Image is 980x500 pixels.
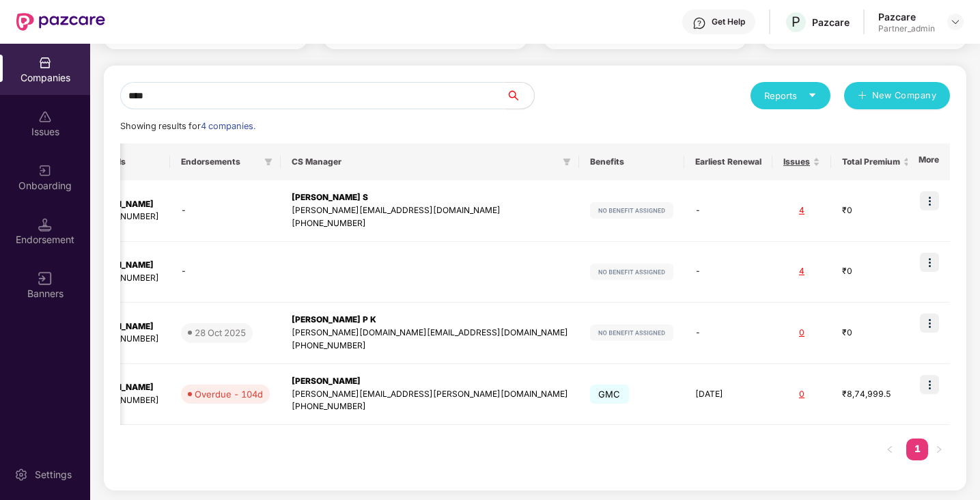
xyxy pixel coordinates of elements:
[935,445,943,454] span: right
[195,387,263,401] div: Overdue - 104d
[85,333,159,346] div: [PHONE_NUMBER]
[292,156,557,167] span: CS Manager
[842,388,910,401] div: ₹8,74,999.5
[920,375,939,394] img: icon
[783,327,820,339] div: 0
[560,154,574,170] span: filter
[38,56,52,70] img: svg+xml;base64,PHN2ZyBpZD0iQ29tcGFuaWVzIiB4bWxucz0iaHR0cDovL3d3dy53My5vcmcvMjAwMC9zdmciIHdpZHRoPS...
[692,16,706,30] img: svg+xml;base64,PHN2ZyBpZD0iSGVscC0zMngzMiIgeG1sbnM9Imh0dHA6Ly93d3cudzMub3JnLzIwMDAvc3ZnIiB3aWR0aD...
[842,156,900,167] span: Total Premium
[684,143,772,180] th: Earliest Renewal
[879,439,901,460] button: left
[85,259,159,272] div: [PERSON_NAME]
[812,16,850,29] div: Pazcare
[120,121,255,131] span: Showing results for
[928,439,950,460] li: Next Page
[85,198,159,211] div: [PERSON_NAME]
[878,10,935,23] div: Pazcare
[590,202,673,219] img: svg+xml;base64,PHN2ZyB4bWxucz0iaHR0cDovL3d3dy53My5vcmcvMjAwMC9zdmciIHdpZHRoPSIxMjIiIGhlaWdodD0iMj...
[858,91,867,102] span: plus
[684,303,772,364] td: -
[920,253,939,272] img: icon
[292,400,568,413] div: [PHONE_NUMBER]
[292,327,568,339] div: [PERSON_NAME][DOMAIN_NAME][EMAIL_ADDRESS][DOMAIN_NAME]
[181,156,259,167] span: Endorsements
[886,445,894,454] span: left
[563,158,571,166] span: filter
[842,265,910,278] div: ₹0
[920,191,939,210] img: icon
[170,180,281,242] td: -
[783,388,820,401] div: 0
[950,16,961,27] img: svg+xml;base64,PHN2ZyBpZD0iRHJvcGRvd24tMzJ4MzIiIHhtbG5zPSJodHRwOi8vd3d3LnczLm9yZy8yMDAwL3N2ZyIgd2...
[590,264,673,280] img: svg+xml;base64,PHN2ZyB4bWxucz0iaHR0cDovL3d3dy53My5vcmcvMjAwMC9zdmciIHdpZHRoPSIxMjIiIGhlaWdodD0iMj...
[842,327,910,339] div: ₹0
[792,14,800,30] span: P
[85,394,159,407] div: [PHONE_NUMBER]
[783,156,810,167] span: Issues
[906,439,928,460] li: 1
[38,110,52,124] img: svg+xml;base64,PHN2ZyBpZD0iSXNzdWVzX2Rpc2FibGVkIiB4bWxucz0iaHR0cDovL3d3dy53My5vcmcvMjAwMC9zdmciIH...
[506,90,534,101] span: search
[38,272,52,286] img: svg+xml;base64,PHN2ZyB3aWR0aD0iMTYiIGhlaWdodD0iMTYiIHZpZXdCb3g9IjAgMCAxNiAxNiIgZmlsbD0ibm9uZSIgeG...
[292,204,568,217] div: [PERSON_NAME][EMAIL_ADDRESS][DOMAIN_NAME]
[85,320,159,333] div: [PERSON_NAME]
[684,180,772,242] td: -
[928,439,950,460] button: right
[920,314,939,333] img: icon
[908,143,950,180] th: More
[831,143,921,180] th: Total Premium
[264,158,272,166] span: filter
[85,210,159,223] div: [PHONE_NUMBER]
[712,16,745,27] div: Get Help
[808,91,817,100] span: caret-down
[590,324,673,341] img: svg+xml;base64,PHN2ZyB4bWxucz0iaHR0cDovL3d3dy53My5vcmcvMjAwMC9zdmciIHdpZHRoPSIxMjIiIGhlaWdodD0iMj...
[262,154,275,170] span: filter
[195,326,246,339] div: 28 Oct 2025
[201,121,255,131] span: 4 companies.
[783,265,820,278] div: 4
[842,204,910,217] div: ₹0
[292,191,568,204] div: [PERSON_NAME] S
[783,204,820,217] div: 4
[879,439,901,460] li: Previous Page
[590,385,629,404] span: GMC
[38,218,52,232] img: svg+xml;base64,PHN2ZyB3aWR0aD0iMTQuNSIgaGVpZ2h0PSIxNC41IiB2aWV3Qm94PSIwIDAgMTYgMTYiIGZpbGw9Im5vbm...
[292,388,568,401] div: [PERSON_NAME][EMAIL_ADDRESS][PERSON_NAME][DOMAIN_NAME]
[844,82,950,109] button: plusNew Company
[85,272,159,285] div: [PHONE_NUMBER]
[292,339,568,352] div: [PHONE_NUMBER]
[14,468,28,482] img: svg+xml;base64,PHN2ZyBpZD0iU2V0dGluZy0yMHgyMCIgeG1sbnM9Imh0dHA6Ly93d3cudzMub3JnLzIwMDAvc3ZnIiB3aW...
[74,143,170,180] th: HR details
[38,164,52,178] img: svg+xml;base64,PHN2ZyB3aWR0aD0iMjAiIGhlaWdodD0iMjAiIHZpZXdCb3g9IjAgMCAyMCAyMCIgZmlsbD0ibm9uZSIgeG...
[506,82,535,109] button: search
[579,143,684,180] th: Benefits
[292,217,568,230] div: [PHONE_NUMBER]
[170,242,281,303] td: -
[31,468,76,482] div: Settings
[292,375,568,388] div: [PERSON_NAME]
[85,381,159,394] div: [PERSON_NAME]
[878,23,935,34] div: Partner_admin
[764,89,817,102] div: Reports
[872,89,937,102] span: New Company
[684,242,772,303] td: -
[906,439,928,459] a: 1
[16,13,105,31] img: New Pazcare Logo
[772,143,831,180] th: Issues
[684,364,772,426] td: [DATE]
[292,314,568,327] div: [PERSON_NAME] P K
